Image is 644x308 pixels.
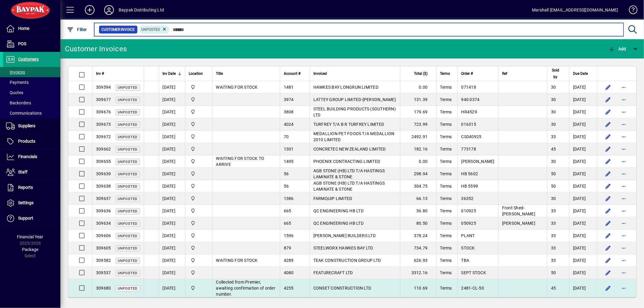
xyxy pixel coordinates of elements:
[551,134,556,139] span: 33
[461,270,486,275] span: SEPT STOCK
[400,81,436,94] td: 0.00
[461,196,474,201] span: 36352
[569,230,597,242] td: [DATE]
[569,242,597,254] td: [DATE]
[118,259,138,263] span: Unposted
[551,233,556,238] span: 33
[624,1,636,21] a: Knowledge Base
[569,155,597,168] td: [DATE]
[159,118,185,131] td: [DATE]
[159,143,185,155] td: [DATE]
[96,134,111,139] span: 309672
[461,134,482,139] span: CS040925
[216,70,223,77] span: Title
[6,80,29,85] span: Payments
[400,254,436,267] td: 626.93
[461,110,477,114] span: HR4529
[313,70,327,77] span: Invoiced
[118,234,138,238] span: Unposted
[313,208,364,213] span: QC ENGINEERING HB LTD
[551,246,556,250] span: 33
[404,70,433,77] div: Total ($)
[96,286,111,291] span: 309680
[400,242,436,254] td: 734.79
[603,218,613,228] button: Edit
[440,85,452,90] span: Terms
[189,84,209,90] span: Baypak - Onekawa
[216,280,276,297] span: Collected from Premier, awaiting confirmation of order number.
[608,46,626,51] span: Add
[400,168,436,180] td: 298.94
[96,221,111,226] span: 309634
[551,159,556,164] span: 30
[18,26,29,31] span: Home
[284,258,294,263] span: 4289
[189,121,209,128] span: Baypak - Onekawa
[551,97,556,102] span: 30
[551,147,556,151] span: 45
[163,70,176,77] span: Inv Date
[22,247,38,252] span: Package
[440,70,450,77] span: Terms
[313,270,353,275] span: FEATURECRAFT LTD
[159,106,185,118] td: [DATE]
[461,233,475,238] span: PLANT
[461,147,476,151] span: 773178
[118,222,138,226] span: Unposted
[159,180,185,192] td: [DATE]
[619,82,629,92] button: More options
[400,267,436,279] td: 3312.16
[461,208,476,213] span: 010925
[400,230,436,242] td: 378.24
[118,287,138,291] span: Unposted
[619,243,629,253] button: More options
[3,87,60,98] a: Quotes
[118,246,138,250] span: Unposted
[619,231,629,240] button: More options
[284,184,289,189] span: 56
[440,122,452,127] span: Terms
[569,180,597,192] td: [DATE]
[603,206,613,216] button: Edit
[313,258,381,263] span: TEAK CONSTRUCTION GROUP LTD
[440,233,452,238] span: Terms
[440,221,452,226] span: Terms
[440,270,452,275] span: Terms
[400,94,436,106] td: 131.39
[159,131,185,143] td: [DATE]
[96,208,111,213] span: 309636
[96,70,104,77] span: Inv #
[3,165,60,180] a: Staff
[551,208,556,213] span: 33
[502,70,543,77] div: Ref
[619,268,629,278] button: More options
[569,192,597,205] td: [DATE]
[189,269,209,276] span: Baypak - Onekawa
[461,97,480,102] span: 940 0374
[502,205,535,216] span: Front Shed-[PERSON_NAME]
[284,246,291,250] span: 879
[284,208,291,213] span: 665
[461,246,475,250] span: STOCK
[96,270,111,275] span: 309537
[96,196,111,201] span: 309637
[159,230,185,242] td: [DATE]
[313,233,376,238] span: [PERSON_NAME] BUILDERS LTD
[569,254,597,267] td: [DATE]
[551,184,556,189] span: 50
[284,233,294,238] span: 1596
[619,157,629,166] button: More options
[440,258,452,263] span: Terms
[619,107,629,117] button: More options
[284,134,289,139] span: 70
[551,85,556,90] span: 30
[159,168,185,180] td: [DATE]
[80,5,99,15] button: Add
[603,256,613,265] button: Edit
[603,107,613,117] button: Edit
[65,24,88,35] button: Filter
[400,180,436,192] td: 304.75
[99,5,119,15] button: Profile
[118,135,138,139] span: Unposted
[603,243,613,253] button: Edit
